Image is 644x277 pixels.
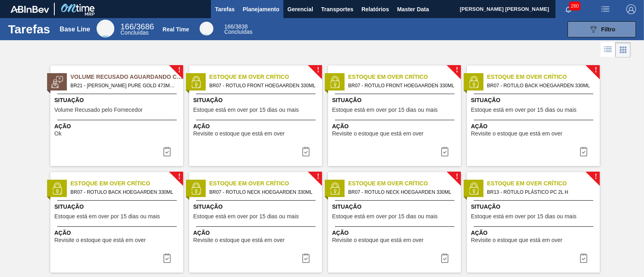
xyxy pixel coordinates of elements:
span: Estoque em Over Crítico [348,179,461,188]
span: BR07 - ROTULO BACK HOEGAARDEN 330ML [487,81,593,90]
div: Visão em Lista [601,42,615,57]
button: icon-task complete [157,250,177,266]
span: Situação [54,96,181,105]
span: Situação [54,203,181,211]
span: Estoque está em over por 15 dias ou mais [332,213,438,220]
span: Ação [54,229,181,237]
span: Estoque em Over Crítico [348,73,461,81]
div: Completar tarefa: 29826852 [157,144,177,160]
div: Real Time [224,24,252,35]
span: Revisite o estoque que está em over [193,131,285,137]
button: icon-task-complete [157,144,177,160]
img: icon-task complete [579,147,588,156]
div: Completar tarefa: 29825651 [435,144,454,160]
span: ! [594,174,597,180]
img: Logout [626,4,636,14]
span: Planejamento [243,4,279,14]
span: Estoque em Over Crítico [487,73,600,81]
span: Estoque está em over por 15 dias ou mais [332,107,438,113]
span: Filtro [601,26,615,33]
span: BR07 - ROTULO BACK HOEGAARDEN 330ML [70,188,177,197]
span: Revisite o estoque que está em over [332,237,423,243]
span: Ação [193,229,320,237]
span: BR07 - ROTULO NECK HOEGAARDEN 330ML [209,188,316,197]
span: Concluídas [224,29,252,35]
img: TNhmsLtSVTkK8tSr43FrP2fwEKptu5GPRR3wAAAABJRU5ErkJggg== [10,6,49,13]
span: 260 [569,2,580,10]
span: ! [456,174,458,180]
img: icon-task complete [440,147,450,156]
span: Revisite o estoque que está em over [193,237,285,243]
span: ! [594,67,597,73]
button: icon-task complete [296,144,316,160]
span: Revisite o estoque que está em over [54,237,146,243]
span: BR13 - RÓTULO PLÁSTICO PC 2L H [487,188,593,197]
span: Estoque está em over por 15 dias ou mais [193,107,299,113]
img: status [468,76,480,88]
span: Estoque em Over Crítico [209,179,322,188]
span: Gerencial [287,4,313,14]
img: status [329,76,341,88]
div: Completar tarefa: 29825654 [574,250,593,266]
button: icon-task complete [296,250,316,266]
img: icon-task complete [440,253,450,263]
span: Tarefas [215,4,235,14]
span: / 3686 [120,22,154,31]
span: Volume Recusado pelo Fornecedor [54,107,142,113]
div: Completar tarefa: 29825651 [296,144,316,160]
span: ! [317,174,319,180]
span: Situação [193,96,320,105]
span: Estoque está em over por 15 dias ou mais [54,213,160,220]
span: 166 [224,23,233,30]
span: Ação [332,122,459,131]
div: Base Line [97,20,114,37]
span: BR07 - ROTULO FRONT HOEGAARDEN 330ML [209,81,316,90]
span: Master Data [397,4,429,14]
span: Estoque em Over Crítico [209,73,322,81]
div: Completar tarefa: 29825653 [296,250,316,266]
span: Estoque está em over por 15 dias ou mais [471,213,576,220]
img: icon-task-complete [162,147,172,156]
span: Revisite o estoque que está em over [332,131,423,137]
span: Estoque está em over por 15 dias ou mais [193,213,299,220]
div: Base Line [60,26,90,33]
button: icon-task complete [574,250,593,266]
img: status [51,76,63,88]
span: BR21 - LATA STELLA PURE GOLD 473ML Volume - 617323 [70,81,177,90]
button: Notificações [555,4,581,15]
div: Real Time [200,22,213,35]
div: Visão em Cards [615,42,631,57]
span: 166 [120,22,134,31]
span: Ok [54,131,62,137]
img: userActions [601,4,610,14]
img: status [468,183,480,195]
span: Ação [193,122,320,131]
img: icon-task complete [301,147,311,156]
div: Completar tarefa: 29825652 [157,250,177,266]
span: / 3838 [224,23,248,30]
span: Estoque em Over Crítico [487,179,600,188]
span: Estoque em Over Crítico [70,179,183,188]
span: Situação [332,96,459,105]
span: Revisite o estoque que está em over [471,131,562,137]
img: icon-task complete [162,253,172,263]
span: Relatórios [361,4,389,14]
span: Revisite o estoque que está em over [471,237,562,243]
img: icon-task complete [579,253,588,263]
span: Volume Recusado Aguardando Ciência [70,73,183,81]
h1: Tarefas [8,25,50,34]
img: status [51,183,63,195]
button: Filtro [568,21,636,37]
div: Base Line [120,23,154,35]
span: Estoque está em over por 15 dias ou mais [471,107,576,113]
span: ! [178,67,180,73]
span: ! [456,67,458,73]
button: icon-task complete [574,144,593,160]
span: Transportes [321,4,353,14]
span: Concluídas [120,29,149,36]
span: ! [178,174,180,180]
span: Ação [471,122,598,131]
span: BR07 - ROTULO FRONT HOEGAARDEN 330ML [348,81,454,90]
img: icon-task complete [301,253,311,263]
img: status [190,183,202,195]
